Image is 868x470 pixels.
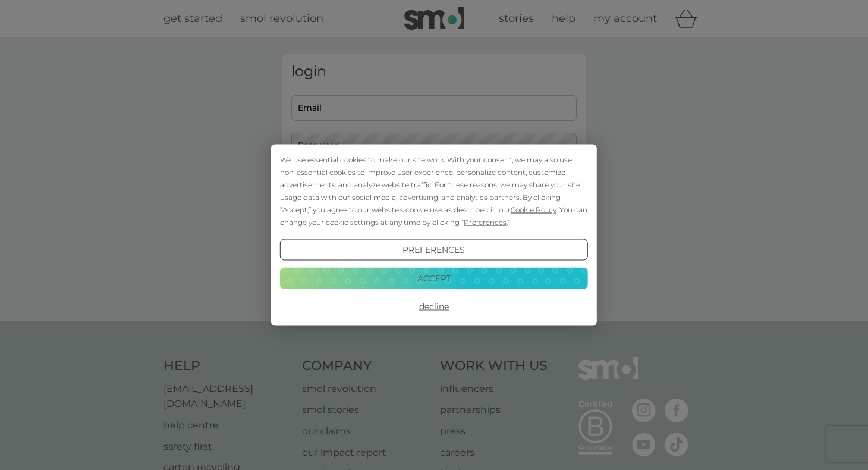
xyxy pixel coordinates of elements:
[280,239,588,261] button: Preferences
[464,218,507,227] span: Preferences
[511,205,556,214] span: Cookie Policy
[271,145,597,326] div: Cookie Consent Prompt
[280,153,588,228] div: We use essential cookies to make our site work. With your consent, we may also use non-essential ...
[280,296,588,317] button: Decline
[280,267,588,289] button: Accept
